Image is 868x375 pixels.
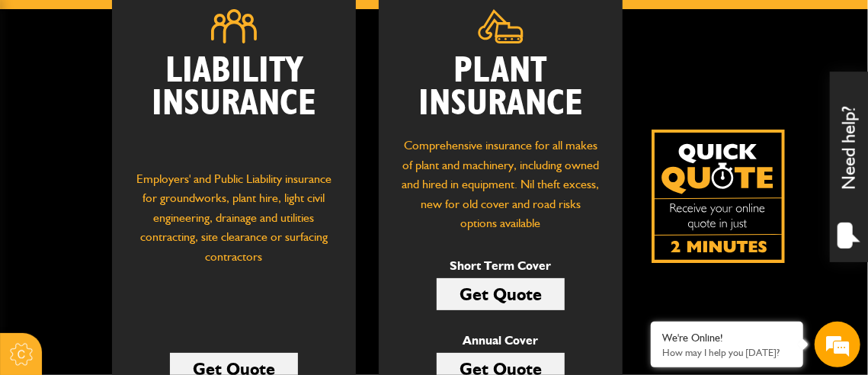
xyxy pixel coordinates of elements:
[26,85,64,106] img: d_20077148190_company_1631870298795_20077148190
[830,72,868,262] div: Need help?
[79,85,256,105] div: Chat with us now
[652,130,785,263] img: Quick Quote
[402,55,600,120] h2: Plant Insurance
[20,231,278,264] input: Enter your phone number
[652,130,785,263] a: Get your insurance quote isn just 2-minutes
[250,8,287,44] div: Minimize live chat window
[662,332,792,345] div: We're Online!
[207,283,277,303] em: Start Chat
[20,276,278,329] textarea: Type your message and hit 'Enter'
[20,141,278,175] input: Enter your last name
[437,331,565,351] p: Annual Cover
[135,55,333,154] h2: Liability Insurance
[135,169,333,300] p: Employers' and Public Liability insurance for groundworks, plant hire, light civil engineering, d...
[402,136,600,233] p: Comprehensive insurance for all makes of plant and machinery, including owned and hired in equipm...
[662,347,792,358] p: How may I help you today?
[20,186,278,220] input: Enter your email address
[437,278,565,310] a: Get Quote
[437,256,565,276] p: Short Term Cover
